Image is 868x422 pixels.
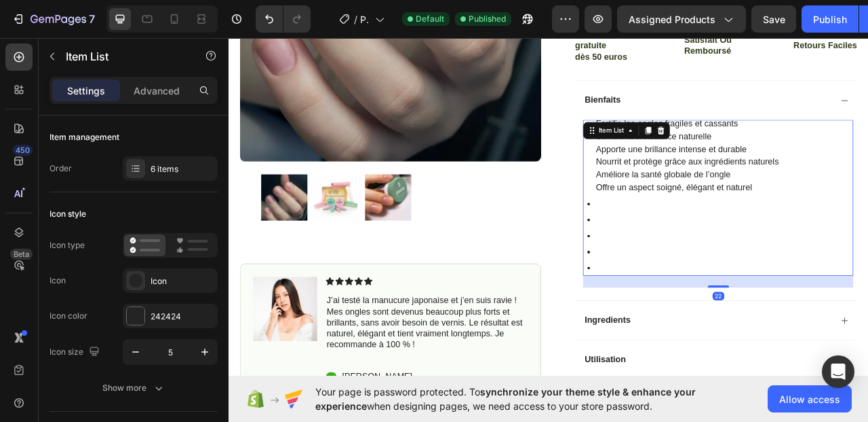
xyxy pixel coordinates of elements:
[467,118,505,130] div: Item List
[467,156,699,173] p: Nourrit et protège grâce aux ingrédients naturels
[465,105,701,207] div: Rich Text Editor. Editing area: main
[467,107,699,124] p: Fortifie les ongles fragiles et cassants
[469,13,506,25] span: Published
[763,14,785,25] span: Save
[467,140,699,156] p: Apporte une brillance intense et durable
[50,310,87,322] div: Icon color
[467,124,699,140] p: Stimule la croissance naturelle
[452,79,498,93] p: Bienfaits
[718,10,799,24] p: Retours Faciles
[50,275,66,287] div: Icon
[813,12,847,27] div: Publish
[256,5,311,33] div: Undo/Redo
[31,311,112,392] img: gempages_432750572815254551-7b7b6beb-2475-4cab-a8a5-5bad2acafc04.png
[10,249,33,260] div: Beta
[768,385,852,412] button: Allow access
[229,33,868,381] iframe: Design area
[802,5,859,33] button: Publish
[779,392,840,406] span: Allow access
[579,2,668,31] p: Satisfait Ou Remboursé
[66,48,181,65] p: Item List
[134,84,180,98] p: Advanced
[360,12,370,27] span: Product Page - [DATE] 17:26:35
[102,381,165,395] div: Show more
[465,228,701,248] div: Rich Text Editor. Editing area: main
[465,207,701,228] div: Rich Text Editor. Editing area: main
[354,12,357,27] span: /
[452,359,511,373] p: Ingredients
[315,385,749,413] span: Your page is password protected. To when designing pages, we need access to your store password.
[822,355,854,388] div: Open Intercom Messenger
[50,343,102,362] div: Icon size
[467,173,699,189] p: Améliore la santé globale de l’ongle
[416,13,444,25] span: Default
[50,239,85,251] div: Icon type
[151,275,214,287] div: Icon
[5,5,101,33] button: 7
[617,5,746,33] button: Assigned Products
[465,268,701,289] div: Rich Text Editor. Editing area: main
[13,145,33,156] div: 450
[151,311,214,323] div: 242424
[629,12,715,27] span: Assigned Products
[67,84,105,98] p: Settings
[50,162,72,175] div: Order
[751,5,796,33] button: Save
[50,208,86,220] div: Icon style
[615,330,630,340] div: 22
[467,189,699,205] p: Offre un aspect soigné, élégant et naturel
[151,163,214,175] div: 6 items
[50,376,218,400] button: Show more
[440,24,529,38] p: dès 50 euros
[465,248,701,268] div: Rich Text Editor. Editing area: main
[50,131,119,143] div: Item management
[465,289,701,309] div: Rich Text Editor. Editing area: main
[315,386,696,412] span: synchronize your theme style & enhance your experience
[124,334,378,419] p: J’ai testé la manucure japonaise et j’en suis ravie ! Mes ongles sont devenus beaucoup plus forts...
[89,11,95,27] p: 7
